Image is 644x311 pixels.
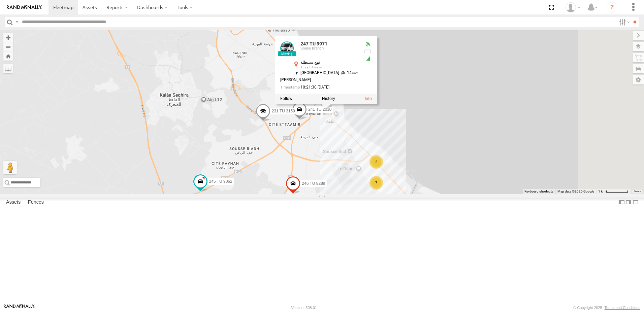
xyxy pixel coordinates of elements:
div: سوسة المدينة [300,66,358,70]
span: 245 TU 9062 [209,179,232,184]
label: Dock Summary Table to the Left [618,198,625,207]
button: Drag Pegman onto the map to open Street View [3,161,17,174]
span: 241 TU 2030 [308,107,331,112]
a: Terms (opens in new tab) [634,190,641,193]
a: 247 TU 9971 [300,41,327,47]
span: 1 km [598,189,606,193]
span: 14 [339,71,358,75]
label: Dock Summary Table to the Right [625,198,632,207]
span: [GEOGRAPHIC_DATA] [300,71,339,75]
div: 7 [369,176,383,189]
div: Version: 308.01 [291,306,317,310]
button: Zoom Home [3,51,13,61]
span: Map data ©2025 Google [557,189,594,193]
label: Assets [3,198,24,207]
label: Search Query [14,17,20,27]
div: Date/time of location update [280,85,358,90]
a: Visit our Website [4,304,35,311]
a: View Asset Details [365,96,372,101]
label: Realtime tracking of Asset [280,96,292,101]
button: Map Scale: 1 km per 64 pixels [596,189,631,194]
label: View Asset History [322,96,335,101]
div: Nejah Benkhalifa [563,2,583,12]
div: Souse Branch [300,47,358,51]
label: Map Settings [633,75,644,84]
button: Zoom out [3,42,13,51]
a: View Asset Details [280,42,294,55]
label: Search Filter Options [616,17,631,27]
div: نهج سبيطلة [300,61,358,65]
a: Terms and Conditions [605,306,640,310]
label: Measure [3,64,13,73]
span: 246 TU 8289 [302,181,325,186]
div: 2 [369,155,383,169]
button: Keyboard shortcuts [524,189,553,194]
div: [PERSON_NAME] [280,78,358,82]
i: ? [607,2,617,13]
div: GSM Signal = 5 [364,56,372,62]
label: Hide Summary Table [632,198,639,207]
div: Valid GPS Fix [364,42,372,47]
div: No battery health information received from this device. [364,49,372,54]
span: 231 TU 3159 [272,109,295,114]
div: © Copyright 2025 - [573,306,640,310]
label: Fences [25,198,47,207]
button: Zoom in [3,33,13,42]
img: rand-logo.svg [7,5,42,10]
